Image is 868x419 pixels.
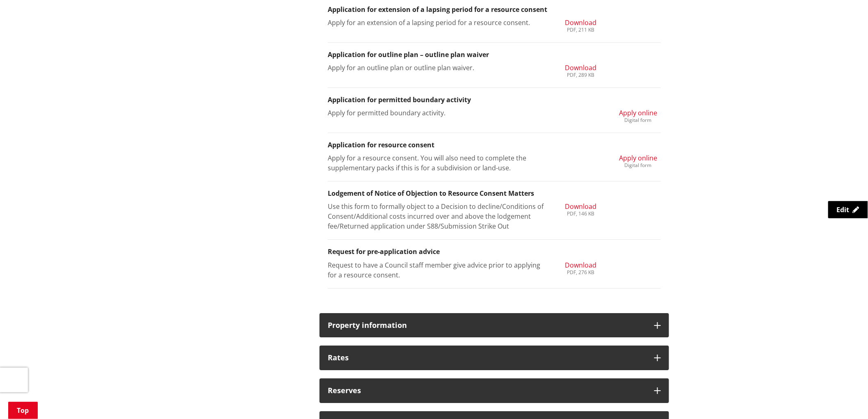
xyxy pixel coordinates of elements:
[328,63,546,73] p: Apply for an outline plan or outline plan waiver.
[328,51,661,59] h3: Application for outline plan – outline plan waiver
[328,387,646,395] h3: Reserves
[565,260,596,275] a: Download PDF, 276 KB
[328,6,661,14] h3: Application for extension of a lapsing period for a resource consent
[565,18,596,27] span: Download
[328,18,546,27] p: Apply for an extension of a lapsing period for a resource consent.
[328,201,546,231] p: Use this form to formally object to a Decision to decline/Conditions of Consent/Additional costs ...
[328,153,546,173] p: Apply for a resource consent. You will also need to complete the supplementary packs if this is f...
[565,201,596,216] a: Download PDF, 146 KB
[619,153,657,168] a: Apply online Digital form
[837,205,850,214] span: Edit
[619,108,657,123] a: Apply online Digital form
[565,18,596,32] a: Download PDF, 211 KB
[328,108,546,118] p: Apply for permitted boundary activity.
[830,385,860,414] iframe: Messenger Launcher
[328,141,661,149] h3: Application for resource consent
[328,248,661,256] h3: Request for pre-application advice
[565,73,596,78] div: PDF, 289 KB
[619,163,657,168] div: Digital form
[8,402,38,419] a: Top
[565,63,596,72] span: Download
[328,96,661,104] h3: Application for permitted boundary activity
[619,108,657,117] span: Apply online
[565,202,596,211] span: Download
[328,321,646,330] h3: Property information
[328,354,646,362] h3: Rates
[619,118,657,123] div: Digital form
[565,63,596,78] a: Download PDF, 289 KB
[328,260,546,280] p: Request to have a Council staff member give advice prior to applying for a resource consent.
[565,261,596,270] span: Download
[565,27,596,32] div: PDF, 211 KB
[565,270,596,275] div: PDF, 276 KB
[828,201,868,218] a: Edit
[328,190,661,197] h3: Lodgement of Notice of Objection to Resource Consent Matters
[565,211,596,216] div: PDF, 146 KB
[619,153,657,163] span: Apply online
